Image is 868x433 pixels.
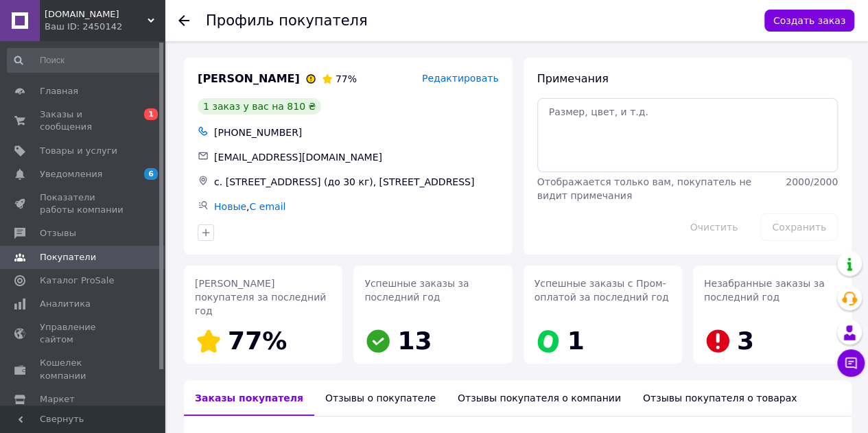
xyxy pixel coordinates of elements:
div: [PHONE_NUMBER] [211,123,502,142]
span: Редактировать [422,73,499,84]
span: 13 [397,327,432,355]
div: , [211,197,502,216]
a: Новые [214,201,246,212]
span: 6 [144,168,158,180]
span: Маркет [40,393,75,406]
span: Отзывы [40,227,76,239]
div: Отзывы о покупателе [314,380,447,416]
span: [PERSON_NAME] покупателя за последний год [195,278,326,316]
div: Вернуться назад [178,14,189,27]
div: Отзывы покупателя о компании [447,380,632,416]
span: Показатели работы компании [40,191,127,216]
span: Уведомления [40,168,102,180]
button: Создать заказ [764,10,854,32]
span: Успешные заказы с Пром-оплатой за последний год [535,278,669,303]
span: Товары и услуги [40,145,117,157]
span: zingy.com.ua [45,8,148,21]
span: 1 [567,327,585,355]
span: Кошелек компании [40,357,127,382]
span: 77% [228,327,287,355]
span: [EMAIL_ADDRESS][DOMAIN_NAME] [214,152,382,163]
div: Ваш ID: 2450142 [45,21,165,33]
span: Главная [40,85,78,97]
span: Аналитика [40,298,91,310]
span: Каталог ProSale [40,274,114,287]
span: Незабранные заказы за последний год [704,278,825,303]
h1: Профиль покупателя [206,12,368,29]
span: Отображается только вам, покупатель не видит примечания [537,176,751,201]
input: Поиск [7,48,162,73]
span: [PERSON_NAME] [198,71,300,87]
span: 3 [737,327,754,355]
a: C email [249,201,285,212]
div: Заказы покупателя [184,380,314,416]
button: Чат с покупателем [837,349,865,377]
span: 2000 / 2000 [786,176,838,187]
span: Покупатели [40,251,96,264]
span: Успешные заказы за последний год [364,278,469,303]
span: 1 [144,108,158,120]
span: Заказы и сообщения [40,108,127,133]
span: Примечания [537,72,609,85]
div: Отзывы покупателя о товарах [632,380,808,416]
span: 77% [336,73,357,84]
div: 1 заказ у вас на 810 ₴ [198,98,321,115]
span: Управление сайтом [40,321,127,346]
div: с. [STREET_ADDRESS] (до 30 кг), [STREET_ADDRESS] [211,172,502,191]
